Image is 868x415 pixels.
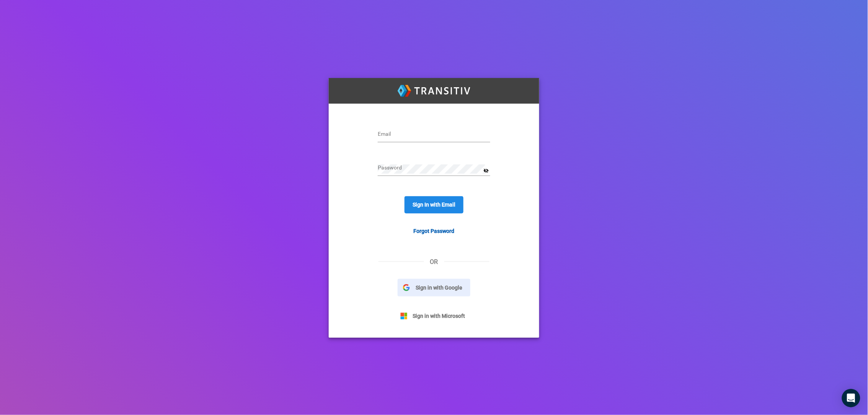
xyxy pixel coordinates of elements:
span: OR [424,258,444,266]
span: Sign in with Google [410,283,468,292]
button: Sign in with Google [398,279,470,296]
button: Sign In with Email [405,196,463,213]
span: Sign in with Microsoft [407,312,471,320]
span: Sign In with Email [413,202,455,208]
div: Open Intercom Messenger [842,389,860,407]
img: TransitivLogoWhite.svg [398,85,470,97]
span: Forgot Password [414,228,455,234]
a: Forgot Password [408,224,461,239]
button: Sign in with Microsoft [395,307,473,325]
button: Hide password [482,167,490,175]
mat-icon: visibility_off [484,168,489,174]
